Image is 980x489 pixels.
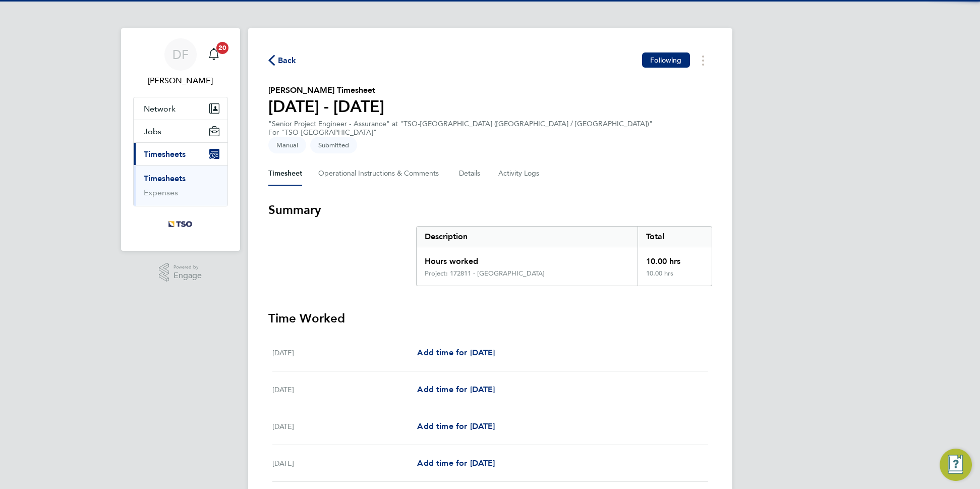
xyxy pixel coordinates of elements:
[134,97,227,120] button: Network
[268,202,712,218] h3: Summary
[459,161,482,186] button: Details
[174,263,202,271] span: Powered by
[268,137,306,153] span: This timesheet was manually created.
[417,247,638,269] div: Hours worked
[268,54,297,67] button: Back
[133,216,228,233] a: Go to home page
[278,55,297,67] span: Back
[417,227,638,247] div: Description
[144,188,178,197] a: Expenses
[417,384,495,396] a: Add time for [DATE]
[216,42,228,54] span: 20
[638,227,711,247] div: Total
[133,38,228,87] a: DF[PERSON_NAME]
[268,161,302,186] button: Timesheet
[417,421,495,431] span: Add time for [DATE]
[134,165,227,206] div: Timesheets
[272,457,418,469] div: [DATE]
[204,38,224,71] a: 20
[144,149,186,159] span: Timesheets
[642,52,689,68] button: Following
[268,96,384,117] h1: [DATE] - [DATE]
[417,420,495,432] a: Add time for [DATE]
[425,269,545,278] div: Project: 172811 - [GEOGRAPHIC_DATA]
[694,52,712,68] button: Timesheets Menu
[417,347,495,359] a: Add time for [DATE]
[498,161,541,186] button: Activity Logs
[417,385,495,394] span: Add time for [DATE]
[134,143,227,165] button: Timesheets
[638,247,711,269] div: 10.00 hrs
[172,48,189,61] span: DF
[272,384,418,396] div: [DATE]
[163,216,198,233] img: tso-uk-logo-retina.png
[144,104,176,114] span: Network
[268,84,384,96] h2: [PERSON_NAME] Timesheet
[133,75,228,87] span: Dean Fisher
[174,271,202,280] span: Engage
[417,458,495,468] span: Add time for [DATE]
[134,120,227,142] button: Jobs
[417,457,495,469] a: Add time for [DATE]
[268,128,653,137] div: For "TSO-[GEOGRAPHIC_DATA]"
[416,226,712,286] div: Summary
[318,161,443,186] button: Operational Instructions & Comments
[159,263,202,282] a: Powered byEngage
[144,127,161,136] span: Jobs
[272,420,418,432] div: [DATE]
[650,56,681,65] span: Following
[268,120,653,137] div: "Senior Project Engineer - Assurance" at "TSO-[GEOGRAPHIC_DATA] ([GEOGRAPHIC_DATA] / [GEOGRAPHIC_...
[272,347,418,359] div: [DATE]
[268,310,712,327] h3: Time Worked
[417,348,495,357] span: Add time for [DATE]
[121,28,240,251] nav: Main navigation
[144,174,186,183] a: Timesheets
[638,269,711,286] div: 10.00 hrs
[310,137,357,153] span: This timesheet is Submitted.
[940,449,972,481] button: Engage Resource Center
